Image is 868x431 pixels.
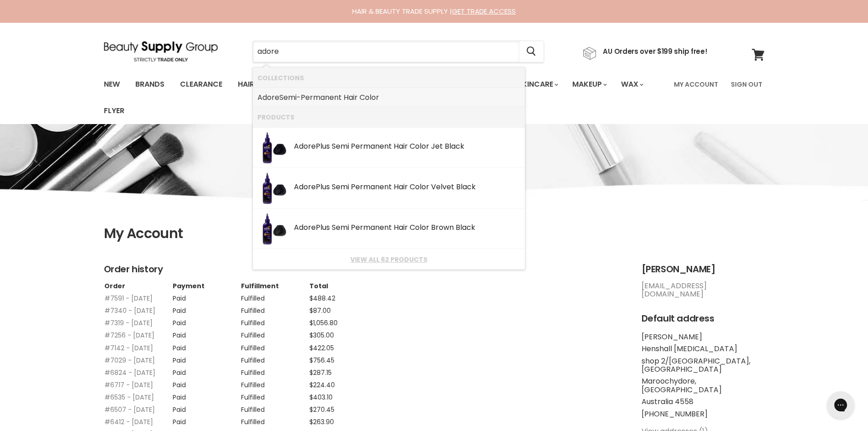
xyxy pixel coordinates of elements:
td: Paid [172,340,241,352]
td: Fulfilled [241,302,309,315]
img: BrownBlack_390_200x.jpg [257,213,289,245]
a: #6412 - [DATE] [104,417,153,426]
span: $756.45 [309,356,334,365]
input: Search [253,41,519,62]
td: Fulfilled [241,377,309,389]
div: Plus Semi Permanent Hair Color Brown Black [294,223,520,233]
span: $403.10 [309,393,333,402]
td: Fulfilled [241,327,309,339]
span: $488.42 [309,294,335,303]
td: Paid [172,315,241,327]
li: Products: Adore Plus Semi Permanent Hair Color Brown Black [253,208,525,249]
li: Products: Adore Plus Semi Permanent Hair Color Jet Black [253,127,525,168]
a: Semi-Permanent Hair Color [257,90,520,105]
li: Products [253,107,525,127]
button: Search [519,41,544,62]
td: Fulfilled [241,315,309,327]
li: Collections: Adore Semi-Permanent Hair Color [253,88,525,107]
a: Clearance [173,75,229,94]
td: Fulfilled [241,340,309,352]
li: Australia 4558 [642,398,765,406]
li: shop 2/[GEOGRAPHIC_DATA], [GEOGRAPHIC_DATA] [642,357,765,374]
li: Maroochydore, [GEOGRAPHIC_DATA] [642,377,765,394]
a: #6507 - [DATE] [104,405,155,414]
a: New [97,75,127,94]
a: My Account [668,75,724,94]
a: GET TRADE ACCESS [452,6,516,16]
li: Collections [253,68,525,88]
li: View All [253,249,525,270]
td: Paid [172,364,241,377]
td: Fulfilled [241,352,309,364]
span: $263.90 [309,417,334,426]
li: [PERSON_NAME] [642,333,765,341]
a: #7319 - [DATE] [104,318,153,327]
div: Plus Semi Permanent Hair Color Velvet Black [294,183,520,192]
td: Fulfilled [241,364,309,377]
span: $270.45 [309,405,334,414]
a: Flyer [97,101,131,120]
a: Skincare [511,75,564,94]
span: $224.40 [309,380,335,389]
span: $87.00 [309,306,331,315]
td: Paid [172,389,241,401]
a: #6535 - [DATE] [104,393,154,402]
div: Plus Semi Permanent Hair Color Jet Black [294,142,520,152]
img: VelvetBlack_394_200x.jpg [257,172,289,204]
h1: My Account [104,226,765,242]
h2: [PERSON_NAME] [642,264,765,275]
a: [EMAIL_ADDRESS][DOMAIN_NAME] [642,280,707,299]
td: Fulfilled [241,414,309,426]
a: #6717 - [DATE] [104,380,153,389]
td: Fulfilled [241,290,309,302]
b: Adore [257,92,279,103]
td: Paid [172,290,241,302]
a: Brands [128,75,171,94]
b: Adore [294,182,316,192]
a: #6824 - [DATE] [104,368,155,377]
li: Henshall [MEDICAL_DATA] [642,345,765,353]
div: HAIR & BEAUTY TRADE SUPPLY | [92,7,776,16]
a: Wax [614,75,649,94]
span: $1,056.80 [309,318,338,327]
a: #7256 - [DATE] [104,331,154,340]
span: $305.00 [309,331,334,340]
nav: Main [92,71,776,124]
ul: Main menu [97,71,668,124]
li: Products: Adore Plus Semi Permanent Hair Color Velvet Black [253,168,525,208]
a: #7142 - [DATE] [104,343,153,353]
td: Paid [172,401,241,414]
a: #7591 - [DATE] [104,294,153,303]
th: Total [309,282,377,290]
span: $287.15 [309,368,332,377]
th: Order [104,282,172,290]
th: Fulfillment [241,282,309,290]
a: #7340 - [DATE] [104,306,155,315]
img: Black_398_200x.jpg [257,132,289,164]
td: Paid [172,352,241,364]
form: Product [252,41,544,62]
a: Makeup [565,75,612,94]
h2: Default address [642,313,765,324]
a: Sign Out [725,75,768,94]
a: Haircare [231,75,284,94]
td: Fulfilled [241,401,309,414]
a: #7029 - [DATE] [104,356,155,365]
td: Fulfilled [241,389,309,401]
td: Paid [172,377,241,389]
span: $422.05 [309,343,334,353]
th: Payment [172,282,241,290]
td: Paid [172,327,241,339]
li: [PHONE_NUMBER] [642,410,765,418]
b: Adore [294,222,316,233]
td: Paid [172,302,241,315]
iframe: Gorgias live chat messenger [822,388,859,422]
a: View all 62 products [257,256,520,263]
b: Adore [294,141,316,151]
td: Paid [172,414,241,426]
h2: Order history [104,264,623,275]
